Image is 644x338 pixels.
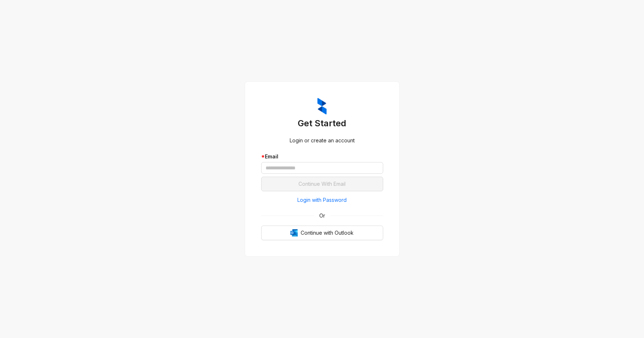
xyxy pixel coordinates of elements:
[317,98,327,115] img: ZumaIcon
[261,153,383,161] div: Email
[261,137,383,145] div: Login or create an account
[261,226,383,240] button: OutlookContinue with Outlook
[261,118,383,129] h3: Get Started
[314,212,330,220] span: Or
[297,196,347,204] span: Login with Password
[301,229,354,237] span: Continue with Outlook
[261,194,383,206] button: Login with Password
[261,177,383,191] button: Continue With Email
[290,229,298,237] img: Outlook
